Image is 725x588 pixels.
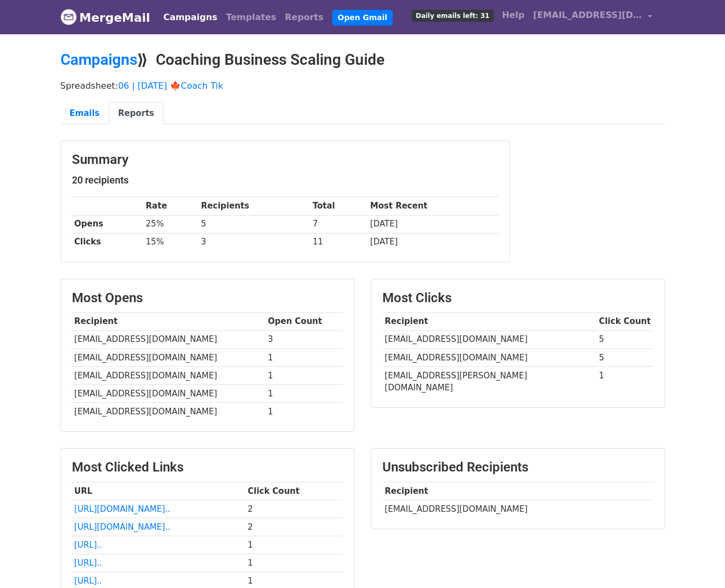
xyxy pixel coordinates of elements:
td: [EMAIL_ADDRESS][DOMAIN_NAME] [382,500,654,518]
td: 5 [596,330,654,348]
a: [URL][DOMAIN_NAME].. [74,504,170,514]
th: URL [72,482,245,500]
img: MergeMail logo [60,9,77,25]
a: Reports [109,102,163,125]
td: 15% [143,233,199,251]
td: 25% [143,215,199,233]
th: Total [310,197,368,215]
a: Help [498,4,529,26]
th: Click Count [245,482,343,500]
th: Clicks [72,233,143,251]
td: 2 [245,518,343,536]
a: [URL].. [74,558,102,568]
td: 3 [265,330,343,348]
td: 3 [198,233,310,251]
a: Templates [222,7,281,28]
h3: Unsubscribed Recipients [382,460,654,475]
td: [DATE] [368,233,498,251]
span: Daily emails left: 31 [412,10,493,22]
th: Recipient [382,482,654,500]
a: Daily emails left: 31 [407,4,497,26]
td: 1 [265,348,343,366]
td: 2 [245,500,343,518]
th: Opens [72,215,143,233]
th: Recipient [382,313,596,330]
td: 5 [596,348,654,366]
h3: Most Clicked Links [72,460,343,475]
td: [EMAIL_ADDRESS][DOMAIN_NAME] [72,384,265,402]
iframe: Chat Widget [671,536,725,588]
h5: 20 recipients [72,174,498,186]
th: Most Recent [368,197,498,215]
th: Open Count [265,313,343,330]
a: [URL][DOMAIN_NAME].. [74,522,170,532]
a: Reports [281,7,328,28]
a: Campaigns [60,51,137,69]
a: MergeMail [60,6,150,29]
td: [EMAIL_ADDRESS][DOMAIN_NAME] [72,366,265,384]
h3: Most Opens [72,290,343,306]
td: [EMAIL_ADDRESS][DOMAIN_NAME] [72,330,265,348]
a: [URL].. [74,576,102,586]
a: Open Gmail [332,10,393,26]
a: 06 | [DATE] 🍁Coach Tik [118,81,223,91]
td: [DATE] [368,215,498,233]
a: [EMAIL_ADDRESS][DOMAIN_NAME] [529,4,656,30]
td: [EMAIL_ADDRESS][PERSON_NAME][DOMAIN_NAME] [382,366,596,396]
h3: Most Clicks [382,290,654,306]
td: 5 [198,215,310,233]
h2: ⟫ Coaching Business Scaling Guide [60,51,665,69]
td: [EMAIL_ADDRESS][DOMAIN_NAME] [72,348,265,366]
td: 1 [265,366,343,384]
th: Click Count [596,313,654,330]
th: Recipient [72,313,265,330]
td: [EMAIL_ADDRESS][DOMAIN_NAME] [382,330,596,348]
td: 1 [265,384,343,402]
span: [EMAIL_ADDRESS][DOMAIN_NAME] [533,9,642,22]
td: 1 [265,403,343,421]
td: 1 [245,536,343,554]
td: 1 [245,554,343,572]
th: Recipients [198,197,310,215]
p: Spreadsheet: [60,80,665,91]
h3: Summary [72,152,498,168]
a: Emails [60,102,109,125]
td: 1 [596,366,654,396]
td: [EMAIL_ADDRESS][DOMAIN_NAME] [72,403,265,421]
td: 11 [310,233,368,251]
a: [URL].. [74,540,102,550]
th: Rate [143,197,199,215]
td: 7 [310,215,368,233]
a: Campaigns [159,7,222,28]
td: [EMAIL_ADDRESS][DOMAIN_NAME] [382,348,596,366]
